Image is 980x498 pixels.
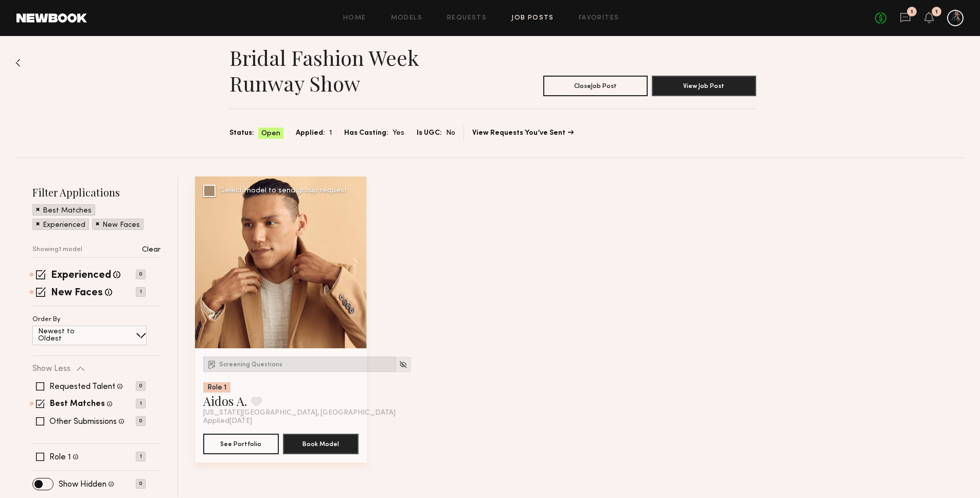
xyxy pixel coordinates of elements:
a: Book Model [283,439,359,448]
p: Experienced [43,222,85,229]
p: 1 [136,399,146,408]
span: Is UGC: [417,128,442,139]
a: 1 [900,12,911,25]
span: No [446,128,455,139]
p: 0 [136,381,146,391]
span: Yes [393,128,404,139]
img: Unhide Model [399,360,407,369]
p: Newest to Oldest [38,328,99,343]
div: Select model to send group request [221,187,347,194]
p: 1 [136,287,146,297]
p: New Faces [102,222,140,229]
p: Order By [32,316,61,323]
label: New Faces [51,288,103,298]
label: Role 1 [49,453,71,461]
span: 1 [329,128,332,139]
p: 0 [136,416,146,426]
span: Applied: [296,128,325,139]
p: Best Matches [43,207,92,215]
span: [US_STATE][GEOGRAPHIC_DATA], [GEOGRAPHIC_DATA] [203,409,396,417]
span: Status: [229,128,254,139]
div: Role 1 [203,382,230,393]
a: View Requests You’ve Sent [472,130,574,137]
p: 1 [136,452,146,461]
a: Models [391,15,422,22]
img: Back to previous page [15,59,21,67]
img: Submission Icon [207,359,217,369]
span: Open [261,129,280,139]
span: Screening Questions [219,362,282,368]
p: 0 [136,479,146,489]
div: 1 [911,9,913,15]
p: Showing 1 model [32,246,82,253]
a: Job Posts [511,15,554,22]
p: Clear [142,246,161,254]
label: Requested Talent [49,383,115,391]
div: 1 [935,9,938,15]
p: 0 [136,270,146,279]
label: Show Hidden [59,481,106,489]
a: Favorites [579,15,619,22]
label: Experienced [51,271,111,281]
a: Requests [447,15,487,22]
label: Best Matches [50,400,105,408]
button: See Portfolio [203,434,279,454]
p: Show Less [32,365,70,373]
span: Has Casting: [344,128,388,139]
a: Aidos A. [203,393,247,409]
button: View Job Post [652,76,756,96]
button: Book Model [283,434,359,454]
h2: Filter Applications [32,185,161,199]
button: CloseJob Post [543,76,648,96]
h1: Bridal Fashion Week Runway Show [229,45,493,96]
label: Other Submissions [49,418,117,426]
div: Applied [DATE] [203,417,359,425]
a: Home [343,15,366,22]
